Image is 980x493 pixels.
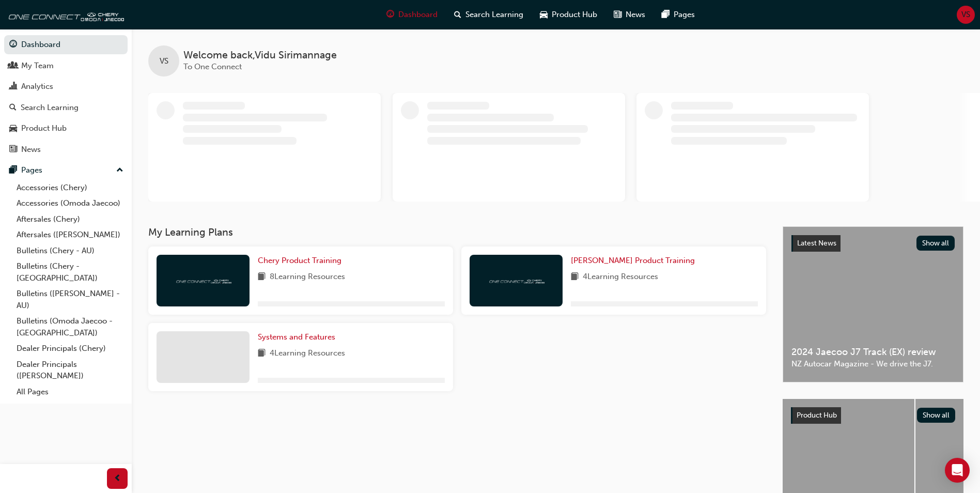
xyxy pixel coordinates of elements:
[9,40,17,50] span: guage-icon
[571,271,579,284] span: book-icon
[12,384,128,400] a: All Pages
[21,122,67,134] div: Product Hub
[270,347,345,360] span: 4 Learning Resources
[945,458,970,483] div: Open Intercom Messenger
[12,357,128,384] a: Dealer Principals ([PERSON_NAME])
[465,9,523,21] span: Search Learning
[916,236,955,251] button: Show all
[114,472,121,485] span: prev-icon
[9,166,17,175] span: pages-icon
[9,145,17,155] span: news-icon
[160,55,168,67] span: VS
[258,256,341,265] span: Chery Product Training
[12,313,128,341] a: Bulletins (Omoda Jaecoo - [GEOGRAPHIC_DATA])
[386,8,394,21] span: guage-icon
[791,358,955,370] span: NZ Autocar Magazine - We drive the J7.
[626,9,645,21] span: News
[4,56,128,75] a: My Team
[791,346,955,358] span: 2024 Jaecoo J7 Track (EX) review
[258,347,266,360] span: book-icon
[12,258,128,286] a: Bulletins (Chery - [GEOGRAPHIC_DATA])
[654,4,703,25] a: pages-iconPages
[571,256,695,265] span: [PERSON_NAME] Product Training
[398,9,438,21] span: Dashboard
[21,144,41,156] div: News
[9,103,17,113] span: search-icon
[797,239,836,248] span: Latest News
[9,124,17,133] span: car-icon
[540,8,548,21] span: car-icon
[378,4,446,25] a: guage-iconDashboard
[4,140,128,159] a: News
[258,255,346,267] a: Chery Product Training
[9,82,17,91] span: chart-icon
[532,4,605,25] a: car-iconProduct Hub
[4,33,128,161] button: DashboardMy TeamAnalyticsSearch LearningProduct HubNews
[4,161,128,180] button: Pages
[21,81,53,93] div: Analytics
[4,119,128,138] a: Product Hub
[488,275,545,285] img: oneconnect
[21,164,42,176] div: Pages
[5,4,124,25] img: oneconnect
[258,332,335,342] span: Systems and Features
[446,4,532,25] a: search-iconSearch Learning
[674,9,695,21] span: Pages
[116,164,123,177] span: up-icon
[270,271,345,284] span: 8 Learning Resources
[21,102,79,114] div: Search Learning
[12,243,128,259] a: Bulletins (Chery - AU)
[552,9,597,21] span: Product Hub
[791,407,955,424] a: Product HubShow all
[12,195,128,211] a: Accessories (Omoda Jaecoo)
[148,226,766,238] h3: My Learning Plans
[797,411,837,420] span: Product Hub
[957,6,975,24] button: VS
[12,180,128,196] a: Accessories (Chery)
[12,286,128,313] a: Bulletins ([PERSON_NAME] - AU)
[183,62,242,71] span: To One Connect
[12,341,128,357] a: Dealer Principals (Chery)
[4,35,128,54] a: Dashboard
[4,77,128,96] a: Analytics
[791,235,955,252] a: Latest NewsShow all
[21,60,54,72] div: My Team
[662,8,670,21] span: pages-icon
[961,9,970,21] span: VS
[917,408,956,423] button: Show all
[571,255,699,267] a: [PERSON_NAME] Product Training
[258,271,266,284] span: book-icon
[12,227,128,243] a: Aftersales ([PERSON_NAME])
[9,61,17,71] span: people-icon
[583,271,658,284] span: 4 Learning Resources
[605,4,654,25] a: news-iconNews
[454,8,461,21] span: search-icon
[4,98,128,117] a: Search Learning
[12,211,128,227] a: Aftersales (Chery)
[614,8,621,21] span: news-icon
[183,50,337,61] span: Welcome back , Vidu Sirimannage
[175,275,231,285] img: oneconnect
[783,226,963,382] a: Latest NewsShow all2024 Jaecoo J7 Track (EX) reviewNZ Autocar Magazine - We drive the J7.
[258,331,339,343] a: Systems and Features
